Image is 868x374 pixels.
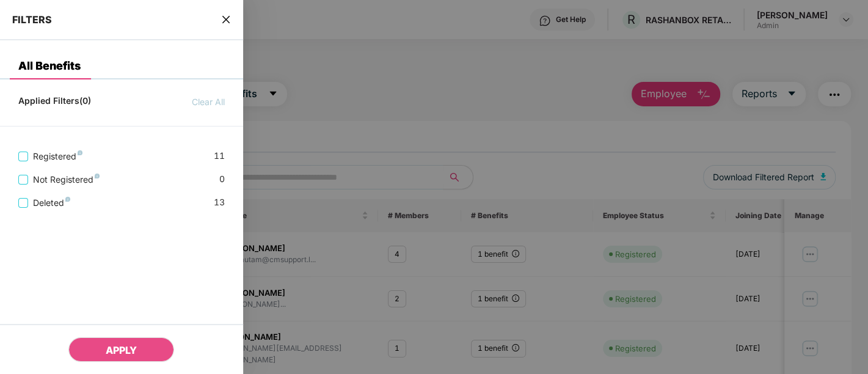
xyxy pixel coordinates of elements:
[78,150,82,155] img: svg+xml;base64,PHN2ZyB4bWxucz0iaHR0cDovL3d3dy53My5vcmcvMjAwMC9zdmciIHdpZHRoPSI4IiBoZWlnaHQ9IjgiIH...
[28,196,75,210] span: Deleted
[214,149,225,163] span: 11
[214,196,225,210] span: 13
[18,60,81,72] div: All Benefits
[219,172,225,186] span: 0
[192,95,225,109] span: Clear All
[95,174,100,178] img: svg+xml;base64,PHN2ZyB4bWxucz0iaHR0cDovL3d3dy53My5vcmcvMjAwMC9zdmciIHdpZHRoPSI4IiBoZWlnaHQ9IjgiIH...
[106,344,137,356] span: APPLY
[12,13,52,26] span: FILTERS
[28,150,87,163] span: Registered
[68,337,174,362] button: APPLY
[221,13,231,26] span: close
[18,95,91,109] span: Applied Filters(0)
[28,173,104,186] span: Not Registered
[65,197,70,202] img: svg+xml;base64,PHN2ZyB4bWxucz0iaHR0cDovL3d3dy53My5vcmcvMjAwMC9zdmciIHdpZHRoPSI4IiBoZWlnaHQ9IjgiIH...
